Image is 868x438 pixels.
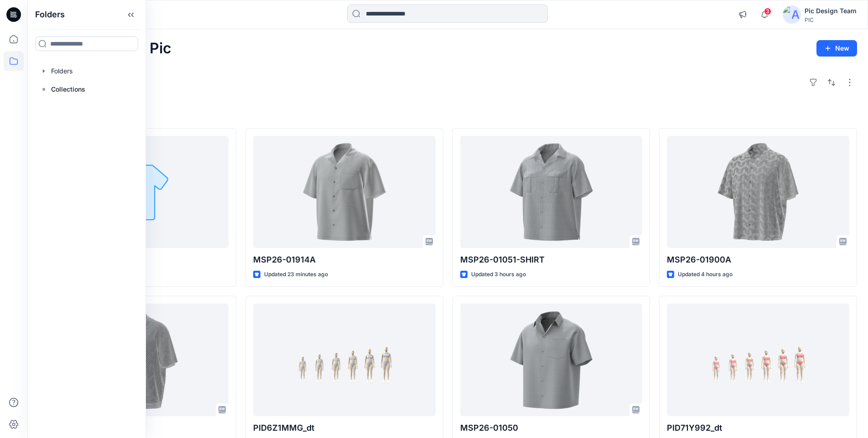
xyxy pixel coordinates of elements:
div: Pic Design Team [805,5,857,16]
a: PID6Z1MMG_dt [253,304,436,416]
img: avatar [783,5,801,24]
div: PIC [805,16,857,23]
p: PID6Z1MMG_dt [253,422,436,434]
a: MSP26-01900A [667,136,849,248]
p: Collections [51,84,85,95]
p: MSP26-01050 [460,422,643,434]
a: PID71Y992_dt [667,304,849,416]
p: PID71Y992_dt [667,422,849,434]
button: New [816,40,857,57]
a: MSP26-01914A [253,136,436,248]
p: MSP26-01900A [667,253,849,266]
span: 3 [764,8,771,15]
p: MSP26-01914A [253,253,436,266]
a: MSP26-01050 [460,304,643,416]
p: Updated 23 minutes ago [264,270,328,279]
h4: Styles [38,108,857,119]
p: Updated 4 hours ago [678,270,733,279]
p: Updated 3 hours ago [471,270,526,279]
a: MSP26-01051-SHIRT [460,136,643,248]
p: MSP26-01051-SHIRT [460,253,643,266]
